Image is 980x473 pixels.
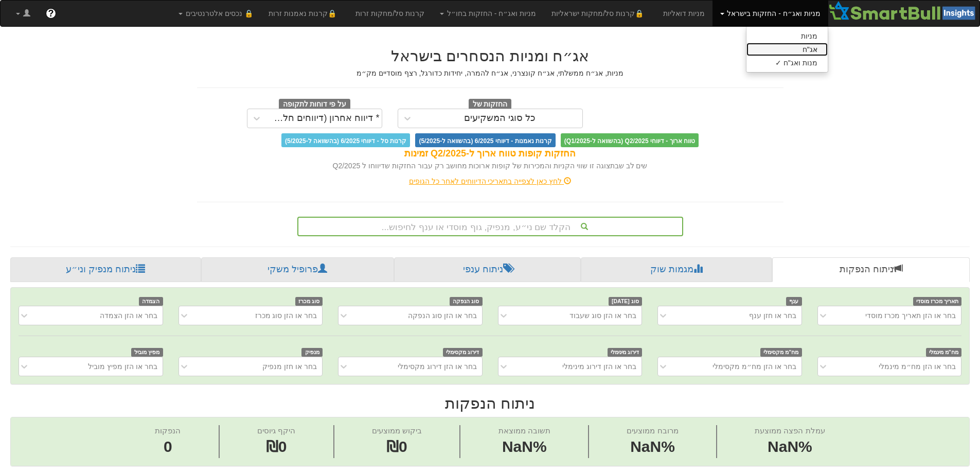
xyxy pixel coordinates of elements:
[464,113,536,123] font: כל סוגי המשקיעים
[463,264,503,274] font: ניתוח ענפי
[498,426,550,435] font: תשובה ממוצאת
[581,257,772,282] a: מגמות שוק
[569,311,636,320] font: בחר או הזן סוג שעבוד
[142,298,159,304] font: הצמדה
[445,395,535,412] font: ניתוח הנפקות
[663,9,705,17] font: מניות דואליות
[446,349,479,355] font: דירוג מקסימלי
[453,298,479,304] font: סוג הנפקה
[261,1,348,26] a: 🔒קרנות נאמנות זרות
[803,45,817,54] font: אג"ח
[38,1,64,26] a: ?
[382,222,571,232] font: הקלד שם ני״ע, מנפיק, גוף מוסדי או ענף לחיפוש...
[88,362,157,371] font: בחר או הזן מפיץ מוביל
[840,264,894,274] font: ניתוח הנפקות
[635,9,644,17] font: 🔒
[551,9,635,17] font: קרנות סל/מחקות ישראליות
[562,362,636,371] font: בחר או הזן דירוג מינימלי
[391,47,589,64] font: אג״ח ומניות הנסחרים בישראל
[544,1,655,26] a: 🔒קרנות סל/מחקות ישראליות
[447,9,536,17] font: מניות ואג״ח - החזקות בחו״ל
[650,264,693,274] font: מגמות שוק
[201,257,394,282] a: פרופיל משקי
[473,100,508,108] font: החזקות של
[100,311,157,320] font: בחר או הזן הצמדה
[398,362,477,371] font: בחר או הזן דירוג מקסימלי
[564,137,695,144] font: טווח ארוך - דיווחי Q2/2025 (בהשוואה ל-Q1/2025)
[357,69,623,77] font: מניות, אג״ח ממשלתי, אג״ח קונצרני, אג״ח להמרה, יחידות כדורגל, רצף מוסדיים מק״מ
[333,162,648,170] font: שים לב שבתצוגה זו שווי הקניות והמכירות של קופות ארוכות מחושב רק עבור החזקות שדיווחו ל Q2/2025
[749,311,796,320] font: בחר או חזן ענף
[768,438,812,455] font: NaN%
[763,349,798,355] font: מח"מ מקסימלי
[66,264,136,274] font: ניתוח מנפיק וני״ע
[285,137,406,144] font: קרנות סל - דיווחי 6/2025 (בהשוואה ל-5/2025)
[755,426,825,435] font: עמלת הפצה ממוצעת
[268,264,318,274] font: פרופיל משקי
[266,438,287,455] font: ₪0
[305,349,319,355] font: מנפיק
[712,362,796,371] font: בחר או הזן מח״מ מקסימלי
[10,257,201,282] a: ניתוח מנפיק וני״ע
[409,177,562,185] font: לחץ כאן לצפייה בתאריכי הדיווחים לאחר כל הגופים
[783,59,817,67] font: מנות ואג"ח
[164,438,172,455] font: 0
[257,426,295,435] font: היקף גיוסים
[408,311,477,320] font: בחר או הזן סוג הנפקה
[746,26,828,73] ul: מניות ואג״ח - החזקות בישראל
[283,100,346,108] font: על פי דוחות לתקופה
[263,113,380,123] font: * דיווח אחרון (דיווחים חלקיים)
[269,9,328,17] font: קרנות נאמנות זרות
[355,9,424,17] font: קרנות סל/מחקות זרות
[262,362,317,371] font: בחר או חזן מנפיק
[432,1,544,26] a: מניות ואג״ח - החזקות בחו״ל
[627,426,678,435] font: מרובח ממוצעים
[372,426,422,435] font: ביקוש ממוצעים
[712,1,828,26] a: מניות ואג״ח - החזקות בישראל
[865,311,956,320] font: בחר או הזן תאריך מכרז מוסדי
[386,438,407,455] font: ₪0
[502,438,547,455] font: NaN%
[801,32,817,40] font: מניות
[155,426,181,435] font: הנפקות
[404,148,576,159] font: החזקות קופות טווח ארוך ל-Q2/2025 זמינות
[772,257,970,282] a: ניתוח הנפקות
[328,9,336,17] font: 🔒
[419,137,551,144] font: קרנות נאמנות - דיווחי 6/2025 (בהשוואה ל-5/2025)
[298,298,319,304] font: סוג מכרז
[394,257,581,282] a: ניתוח ענפי
[255,311,317,320] font: בחר או הזן סוג מכרז
[612,298,639,304] font: סוג [DATE]
[348,1,432,26] a: קרנות סל/מחקות זרות
[828,1,979,21] img: סמארטבול
[655,1,712,26] a: מניות דואליות
[916,298,958,304] font: תאריך מכרז מוסדי
[611,349,639,355] font: דירוג מינימלי
[879,362,956,371] font: בחר או הזן מח״מ מינמלי
[48,8,54,19] font: ?
[929,349,958,355] font: מח"מ מינמלי
[134,349,159,355] font: מפיץ מוביל
[789,298,798,304] font: ענף
[171,1,261,26] a: 🔒 נכסים אלטרנטיבים
[186,9,253,17] font: 🔒 נכסים אלטרנטיבים
[775,59,781,67] font: ✓
[727,9,820,17] font: מניות ואג״ח - החזקות בישראל
[630,438,675,455] font: NaN%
